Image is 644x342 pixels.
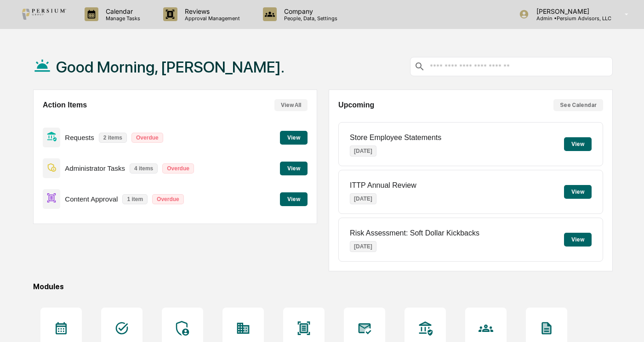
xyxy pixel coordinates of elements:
p: Company [277,7,342,15]
p: [DATE] [350,241,376,252]
p: Overdue [152,194,184,204]
button: See Calendar [553,99,603,111]
h2: Upcoming [338,101,374,109]
p: Requests [65,134,94,141]
p: Store Employee Statements [350,134,441,142]
button: View All [274,99,308,111]
p: Risk Assessment: Soft Dollar Kickbacks [350,229,479,237]
p: Administrator Tasks [65,164,125,172]
p: Calendar [98,7,145,15]
p: Admin • Persium Advisors, LLC [529,15,611,22]
p: Manage Tasks [98,15,145,22]
h1: Good Morning, [PERSON_NAME]. [56,58,285,76]
a: View [280,163,308,172]
p: Overdue [162,163,194,174]
p: ITTP Annual Review [350,181,416,190]
p: 4 items [130,163,158,174]
p: Reviews [177,7,245,15]
button: View [280,131,308,145]
p: Content Approval [65,195,118,203]
button: View [564,137,592,151]
p: [PERSON_NAME] [529,7,611,15]
p: [DATE] [350,193,376,204]
p: 1 item [122,194,148,204]
img: logo [22,9,66,20]
a: View [280,133,308,141]
button: View [280,192,308,206]
button: View [564,233,592,247]
p: [DATE] [350,146,376,157]
p: 2 items [99,133,127,143]
iframe: Open customer support [615,312,639,336]
button: View [564,185,592,199]
button: View [280,162,308,175]
p: Overdue [131,133,163,143]
h2: Action Items [43,101,87,109]
p: People, Data, Settings [277,15,342,22]
div: Modules [33,282,613,291]
p: Approval Management [177,15,245,22]
a: View [280,194,308,203]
